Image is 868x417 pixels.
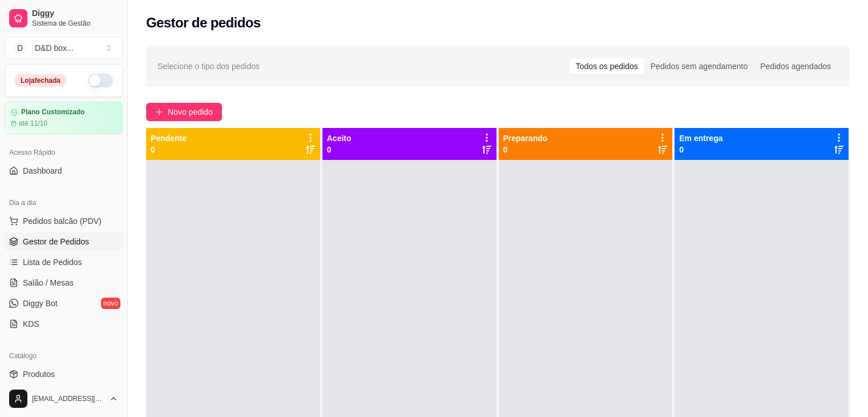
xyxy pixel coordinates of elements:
a: DiggySistema de Gestão [5,5,123,32]
div: Todos os pedidos [570,58,644,74]
div: Catálogo [5,347,123,365]
a: Dashboard [5,162,123,180]
a: Lista de Pedidos [5,253,123,271]
article: Plano Customizado [21,108,84,117]
div: D&D box ... [35,42,74,54]
p: 0 [327,144,352,155]
p: 0 [679,144,722,155]
button: Alterar Status [88,74,113,87]
p: Aceito [327,133,352,144]
p: 0 [503,144,548,155]
div: Loja fechada [14,74,67,87]
span: KDS [23,318,39,330]
button: Pedidos balcão (PDV) [5,212,123,230]
span: Produtos [23,368,55,380]
button: [EMAIL_ADDRESS][DOMAIN_NAME] [5,385,123,412]
p: Preparando [503,133,548,144]
a: KDS [5,315,123,333]
p: Pendente [151,133,187,144]
span: Novo pedido [168,106,213,118]
span: Diggy Bot [23,298,58,309]
div: Acesso Rápido [5,143,123,162]
span: Salão / Mesas [23,277,74,288]
div: Pedidos sem agendamento [644,58,754,74]
span: Sistema de Gestão [32,19,118,28]
a: Plano Customizadoaté 11/10 [5,102,123,134]
div: Pedidos agendados [754,58,837,74]
button: Select a team [5,37,123,59]
div: Dia a dia [5,194,123,212]
span: Pedidos balcão (PDV) [23,215,102,227]
button: Novo pedido [146,103,222,121]
article: até 11/10 [19,119,47,128]
span: Dashboard [23,165,62,177]
a: Produtos [5,365,123,383]
span: Gestor de Pedidos [23,236,89,247]
span: D [14,42,26,54]
span: plus [155,108,163,116]
p: Em entrega [679,133,722,144]
span: Diggy [32,9,118,19]
a: Diggy Botnovo [5,294,123,312]
p: 0 [151,144,187,155]
a: Salão / Mesas [5,274,123,292]
span: Lista de Pedidos [23,256,82,268]
span: Selecione o tipo dos pedidos [158,60,260,73]
span: [EMAIL_ADDRESS][DOMAIN_NAME] [32,394,104,403]
a: Gestor de Pedidos [5,232,123,251]
h2: Gestor de pedidos [146,14,261,32]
